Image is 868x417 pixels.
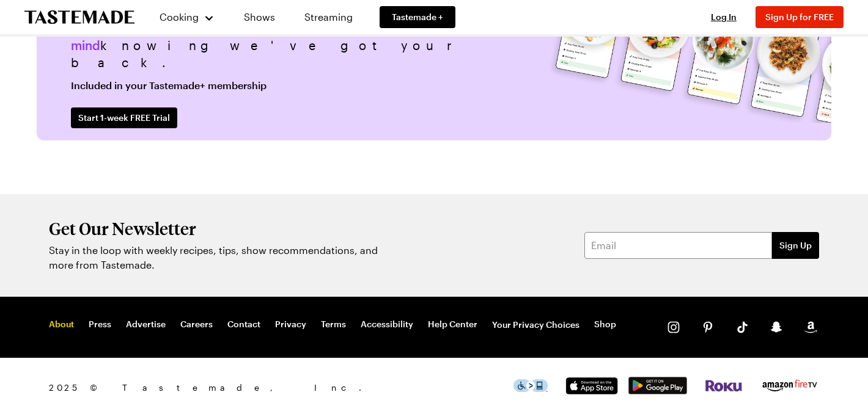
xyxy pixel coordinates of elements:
[492,319,579,331] button: Your Privacy Choices
[126,319,166,331] a: Advertise
[584,232,772,259] input: Email
[24,10,134,24] a: To Tastemade Home Page
[711,12,737,22] span: Log In
[89,319,111,331] a: Press
[779,239,812,252] span: Sign Up
[772,232,819,259] button: Sign Up
[49,381,513,394] span: 2025 © Tastemade, Inc.
[49,319,616,331] nav: Footer
[49,319,74,331] a: About
[227,319,260,331] a: Contact
[321,319,346,331] a: Terms
[628,385,687,396] a: Google Play
[180,319,213,331] a: Careers
[428,319,477,331] a: Help Center
[361,319,413,331] a: Accessibility
[392,11,443,23] span: Tastemade +
[594,319,616,331] a: Shop
[765,12,834,22] span: Sign Up for FREE
[628,377,687,394] img: Google Play
[71,107,177,128] a: Start 1-week FREE Trial
[159,2,215,32] button: Cooking
[275,319,306,331] a: Privacy
[49,243,385,272] p: Stay in the loop with weekly recipes, tips, show recommendations, and more from Tastemade.
[160,11,199,23] span: Cooking
[562,377,621,395] img: App Store
[380,6,455,28] a: Tastemade +
[71,78,267,93] span: Included in your Tastemade+ membership
[513,379,548,392] img: This icon serves as a link to download the Level Access assistive technology app for individuals ...
[756,6,844,28] button: Sign Up for FREE
[513,382,548,394] a: This icon serves as a link to download the Level Access assistive technology app for individuals ...
[78,112,170,124] span: Start 1-week FREE Trial
[760,384,819,396] a: Amazon Fire TV
[49,219,385,238] h2: Get Our Newsletter
[71,4,460,70] span: on meal prep, on takeout, and knowing we've got your back.
[562,385,621,396] a: App Store
[704,382,743,394] a: Roku
[760,377,819,394] img: Amazon Fire TV
[71,21,449,53] span: gain priceless peace of mind
[699,11,748,23] button: Log In
[704,380,743,392] img: Roku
